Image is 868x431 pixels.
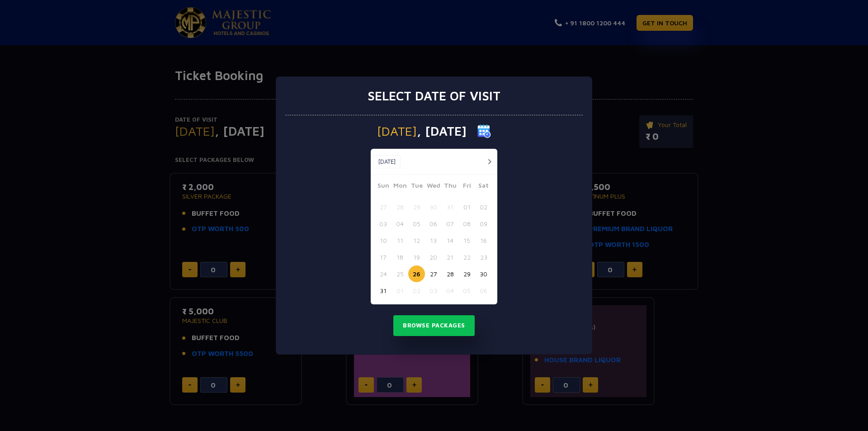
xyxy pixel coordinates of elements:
button: 01 [392,282,408,299]
button: 27 [425,265,442,282]
button: 06 [475,282,492,299]
button: 15 [458,232,475,249]
span: Sun [375,180,392,193]
span: , [DATE] [417,125,467,137]
button: 11 [392,232,408,249]
span: Mon [392,180,408,193]
h3: Select date of visit [368,88,500,104]
button: 23 [475,249,492,265]
button: 21 [442,249,458,265]
button: 26 [408,265,425,282]
button: 04 [442,282,458,299]
button: 31 [375,282,392,299]
button: [DATE] [373,155,401,169]
button: 05 [408,215,425,232]
button: 31 [442,199,458,215]
button: 24 [375,265,392,282]
button: 29 [408,199,425,215]
button: 30 [475,265,492,282]
span: Thu [442,180,458,193]
button: 09 [475,215,492,232]
img: calender icon [477,124,491,138]
button: 02 [475,199,492,215]
button: 17 [375,249,392,265]
span: Tue [408,180,425,193]
button: 28 [392,199,408,215]
button: 16 [475,232,492,249]
button: Browse Packages [393,315,475,336]
button: 30 [425,199,442,215]
button: 01 [458,199,475,215]
button: 19 [408,249,425,265]
button: 10 [375,232,392,249]
button: 12 [408,232,425,249]
button: 07 [442,215,458,232]
button: 27 [375,199,392,215]
button: 04 [392,215,408,232]
button: 18 [392,249,408,265]
span: Fri [458,180,475,193]
button: 22 [458,249,475,265]
button: 28 [442,265,458,282]
button: 02 [408,282,425,299]
span: Wed [425,180,442,193]
button: 06 [425,215,442,232]
button: 14 [442,232,458,249]
button: 03 [425,282,442,299]
button: 08 [458,215,475,232]
button: 13 [425,232,442,249]
button: 25 [392,265,408,282]
span: [DATE] [377,125,417,137]
button: 03 [375,215,392,232]
span: Sat [475,180,492,193]
button: 20 [425,249,442,265]
button: 05 [458,282,475,299]
button: 29 [458,265,475,282]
